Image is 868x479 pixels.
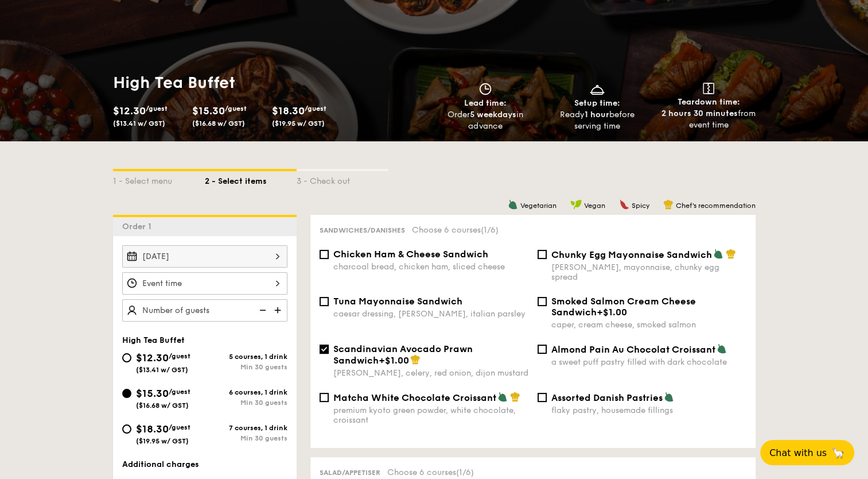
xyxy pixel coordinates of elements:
[333,249,488,260] span: Chicken Ham & Cheese Sandwich
[136,437,189,445] span: ($19.95 w/ GST)
[169,423,190,431] span: /guest
[333,262,528,272] div: charcoal bread, chicken ham, sliced cheese
[551,405,746,415] div: flaky pastry, housemade fillings
[589,83,606,95] img: icon-dish.430c3a2e.svg
[678,97,740,107] span: Teardown time:
[122,353,131,362] input: $12.30/guest($13.41 w/ GST)5 courses, 1 drinkMin 30 guests
[619,199,629,210] img: icon-spicy.37a8142b.svg
[136,387,169,400] span: $15.30
[663,199,674,210] img: icon-chef-hat.a58ddaea.svg
[584,202,605,210] span: Vegan
[632,202,649,210] span: Spicy
[169,388,190,396] span: /guest
[205,399,287,407] div: Min 30 guests
[510,392,520,402] img: icon-chef-hat.a58ddaea.svg
[676,202,756,210] span: Chef's recommendation
[333,368,528,378] div: [PERSON_NAME], celery, red onion, dijon mustard
[122,424,131,434] input: $18.30/guest($19.95 w/ GST)7 courses, 1 drinkMin 30 guests
[664,392,674,402] img: icon-vegetarian.fe4039eb.svg
[551,249,712,260] span: Chunky Egg Mayonnaise Sandwich
[713,249,723,259] img: icon-vegetarian.fe4039eb.svg
[508,199,518,210] img: icon-vegetarian.fe4039eb.svg
[122,245,287,268] input: Event date
[477,83,494,95] img: icon-clock.2db775ea.svg
[192,119,245,128] span: ($16.68 w/ GST)
[253,299,270,321] img: icon-reduce.1d2dbef1.svg
[136,366,188,374] span: ($13.41 w/ GST)
[661,109,738,118] strong: 2 hours 30 minutes
[551,344,715,355] span: Almond Pain Au Chocolat Croissant
[769,447,827,458] span: Chat with us
[272,119,325,128] span: ($19.95 w/ GST)
[205,353,287,361] div: 5 courses, 1 drink
[597,307,627,318] span: +$1.00
[570,199,582,210] img: icon-vegan.f8ff3823.svg
[497,392,508,402] img: icon-vegetarian.fe4039eb.svg
[270,299,287,321] img: icon-add.58712e84.svg
[551,392,663,403] span: Assorted Danish Pastries
[146,105,168,113] span: /guest
[205,424,287,432] div: 7 courses, 1 drink
[456,468,474,477] span: (1/6)
[169,352,190,360] span: /guest
[551,262,746,282] div: [PERSON_NAME], mayonnaise, chunky egg spread
[122,335,185,345] span: High Tea Buffet
[520,202,556,210] span: Vegetarian
[205,171,297,187] div: 2 - Select items
[546,109,648,132] div: Ready before serving time
[136,423,169,435] span: $18.30
[122,222,156,231] span: Order 1
[192,105,225,117] span: $15.30
[122,389,131,398] input: $15.30/guest($16.68 w/ GST)6 courses, 1 drinkMin 30 guests
[205,388,287,396] div: 6 courses, 1 drink
[320,297,329,306] input: Tuna Mayonnaise Sandwichcaesar dressing, [PERSON_NAME], italian parsley
[333,296,462,307] span: Tuna Mayonnaise Sandwich
[136,401,189,410] span: ($16.68 w/ GST)
[481,225,499,235] span: (1/6)
[122,459,287,470] div: Additional charges
[305,105,326,113] span: /guest
[760,440,854,465] button: Chat with us🦙
[333,392,496,403] span: Matcha White Chocolate Croissant
[320,345,329,354] input: Scandinavian Avocado Prawn Sandwich+$1.00[PERSON_NAME], celery, red onion, dijon mustard
[538,250,547,259] input: Chunky Egg Mayonnaise Sandwich[PERSON_NAME], mayonnaise, chunky egg spread
[551,320,746,330] div: caper, cream cheese, smoked salmon
[136,351,169,364] span: $12.30
[412,225,499,235] span: Choose 6 courses
[434,109,537,132] div: Order in advance
[272,105,305,117] span: $18.30
[113,119,165,128] span: ($13.41 w/ GST)
[703,83,714,94] img: icon-teardown.65201eee.svg
[205,363,287,371] div: Min 30 guests
[726,249,736,259] img: icon-chef-hat.a58ddaea.svg
[225,105,247,113] span: /guest
[585,110,609,119] strong: 1 hour
[538,297,547,306] input: Smoked Salmon Cream Cheese Sandwich+$1.00caper, cream cheese, smoked salmon
[551,357,746,367] div: a sweet puff pastry filled with dark chocolate
[379,355,409,366] span: +$1.00
[410,354,421,365] img: icon-chef-hat.a58ddaea.svg
[297,171,388,187] div: 3 - Check out
[320,469,380,477] span: Salad/Appetiser
[320,226,405,234] span: Sandwiches/Danishes
[538,345,547,354] input: Almond Pain Au Chocolat Croissanta sweet puff pastry filled with dark chocolate
[470,110,516,119] strong: 5 weekdays
[538,393,547,402] input: Assorted Danish Pastriesflaky pastry, housemade fillings
[333,343,473,366] span: Scandinavian Avocado Prawn Sandwich
[113,171,205,187] div: 1 - Select menu
[113,105,146,117] span: $12.30
[333,405,528,425] div: premium kyoto green powder, white chocolate, croissant
[320,393,329,402] input: Matcha White Chocolate Croissantpremium kyoto green powder, white chocolate, croissant
[464,98,507,108] span: Lead time:
[551,296,696,318] span: Smoked Salmon Cream Cheese Sandwich
[574,98,620,108] span: Setup time:
[113,72,430,93] h1: High Tea Buffet
[831,446,845,459] span: 🦙
[122,272,287,295] input: Event time
[657,108,760,131] div: from event time
[387,468,474,477] span: Choose 6 courses
[717,343,727,354] img: icon-vegetarian.fe4039eb.svg
[122,299,287,322] input: Number of guests
[333,309,528,319] div: caesar dressing, [PERSON_NAME], italian parsley
[320,250,329,259] input: Chicken Ham & Cheese Sandwichcharcoal bread, chicken ham, sliced cheese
